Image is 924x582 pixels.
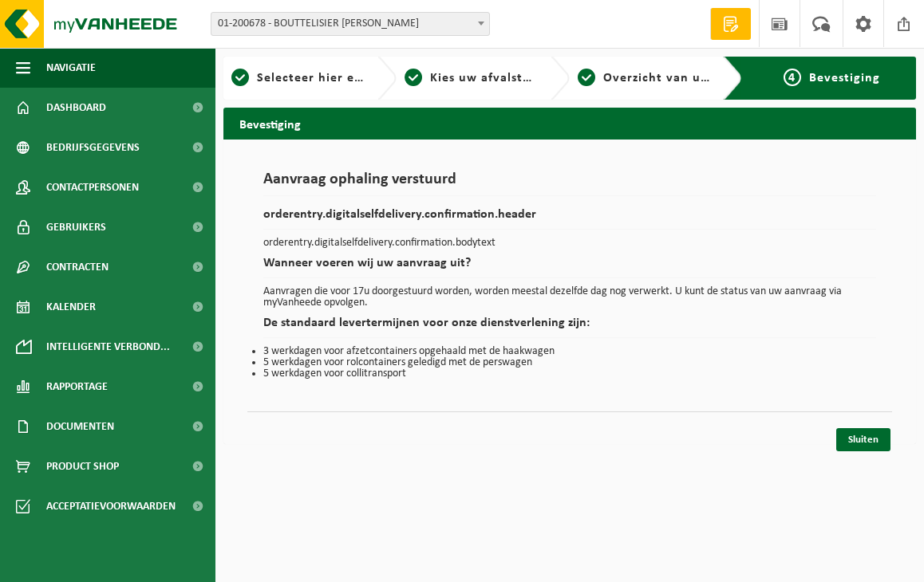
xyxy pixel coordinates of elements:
span: Intelligente verbond... [46,327,170,367]
h2: De standaard levertermijnen voor onze dienstverlening zijn: [263,317,876,338]
h2: Wanneer voeren wij uw aanvraag uit? [263,257,876,278]
span: Kalender [46,287,96,327]
span: Rapportage [46,367,108,407]
p: orderentry.digitalselfdelivery.confirmation.bodytext [263,238,876,249]
p: Aanvragen die voor 17u doorgestuurd worden, worden meestal dezelfde dag nog verwerkt. U kunt de s... [263,286,876,309]
span: Overzicht van uw aanvraag [603,72,772,85]
span: Gebruikers [46,207,106,247]
li: 5 werkdagen voor rolcontainers geledigd met de perswagen [263,357,876,368]
span: Acceptatievoorwaarden [46,486,176,526]
span: Bedrijfsgegevens [46,128,140,167]
span: Documenten [46,407,114,446]
span: 01-200678 - BOUTTELISIER HENK - DIKSMUIDE [211,12,490,36]
a: Sluiten [836,428,890,451]
span: 2 [405,69,422,86]
span: Contactpersonen [46,167,139,207]
h2: orderentry.digitalselfdelivery.confirmation.header [263,208,876,230]
span: Contracten [46,247,109,287]
li: 5 werkdagen voor collitransport [263,368,876,379]
span: 1 [231,69,249,86]
h2: Bevestiging [223,108,916,139]
span: Product Shop [46,446,119,486]
span: Dashboard [46,88,106,128]
a: 2Kies uw afvalstoffen en recipiënten [405,69,538,88]
span: 3 [578,69,595,86]
span: Navigatie [46,48,96,88]
span: Bevestiging [809,72,880,85]
span: 01-200678 - BOUTTELISIER HENK - DIKSMUIDE [211,13,489,35]
li: 3 werkdagen voor afzetcontainers opgehaald met de haakwagen [263,346,876,357]
h1: Aanvraag ophaling verstuurd [263,171,876,196]
a: 3Overzicht van uw aanvraag [578,69,711,88]
span: Kies uw afvalstoffen en recipiënten [430,72,650,85]
span: 4 [784,69,801,86]
span: Selecteer hier een vestiging [257,72,429,85]
a: 1Selecteer hier een vestiging [231,69,365,88]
